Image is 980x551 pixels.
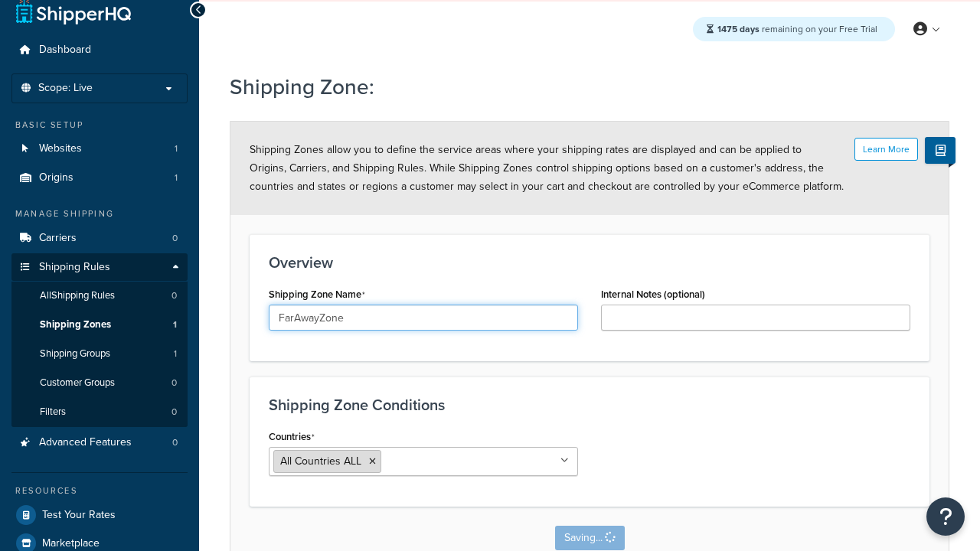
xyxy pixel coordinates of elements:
label: Countries [269,431,315,443]
span: Marketplace [42,537,100,550]
span: Filters [40,406,66,419]
h3: Overview [269,254,910,271]
button: Show Help Docs [925,137,955,164]
span: Customer Groups [40,377,115,390]
strong: 1475 days [717,22,759,36]
li: Shipping Groups [11,340,188,368]
a: Carriers0 [11,224,188,253]
span: Shipping Zones allow you to define the service areas where your shipping rates are displayed and ... [250,142,844,194]
a: Shipping Groups1 [11,340,188,368]
li: Customer Groups [11,369,188,397]
span: Carriers [39,232,77,245]
span: Test Your Rates [42,509,116,522]
li: Origins [11,164,188,192]
span: 0 [171,289,177,302]
span: Shipping Groups [40,347,110,360]
span: 1 [174,347,177,360]
span: Websites [39,142,82,155]
li: Shipping Zones [11,311,188,339]
span: 1 [173,318,177,331]
span: Shipping Rules [39,261,110,274]
h3: Shipping Zone Conditions [269,396,910,413]
span: 0 [172,232,178,245]
a: AllShipping Rules0 [11,282,188,310]
span: Shipping Zones [40,318,111,331]
li: Carriers [11,224,188,253]
a: Test Your Rates [11,501,188,529]
button: Learn More [854,138,918,161]
span: 1 [175,142,178,155]
div: Manage Shipping [11,207,188,220]
a: Websites1 [11,135,188,163]
li: Websites [11,135,188,163]
label: Internal Notes (optional) [601,289,705,300]
a: Shipping Rules [11,253,188,282]
a: Filters0 [11,398,188,426]
li: Advanced Features [11,429,188,457]
li: Shipping Rules [11,253,188,428]
span: Dashboard [39,44,91,57]
span: 0 [172,436,178,449]
a: Shipping Zones1 [11,311,188,339]
span: remaining on your Free Trial [717,22,877,36]
div: Resources [11,484,188,497]
h1: Shipping Zone: [230,72,930,102]
span: Advanced Features [39,436,132,449]
span: 0 [171,406,177,419]
span: Origins [39,171,73,184]
li: Filters [11,398,188,426]
span: All Shipping Rules [40,289,115,302]
span: Scope: Live [38,82,93,95]
span: 1 [175,171,178,184]
div: Basic Setup [11,119,188,132]
label: Shipping Zone Name [269,289,365,301]
a: Dashboard [11,36,188,64]
a: Customer Groups0 [11,369,188,397]
a: Origins1 [11,164,188,192]
a: Advanced Features0 [11,429,188,457]
button: Open Resource Center [926,497,965,536]
span: 0 [171,377,177,390]
span: All Countries ALL [280,453,361,469]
